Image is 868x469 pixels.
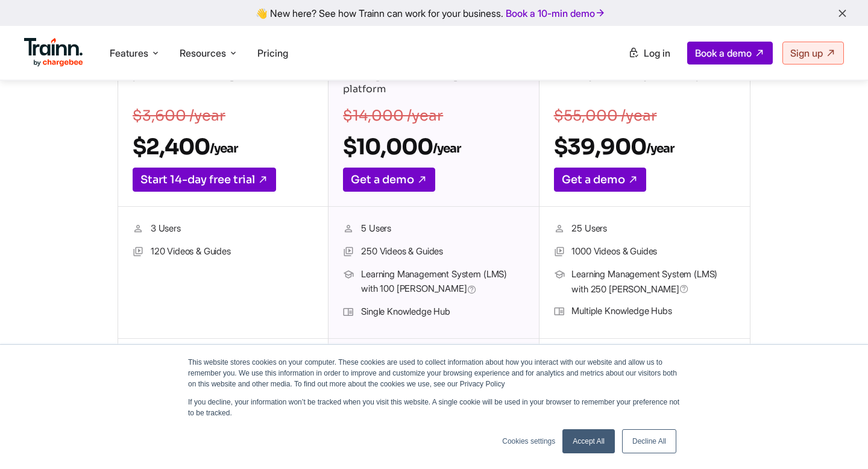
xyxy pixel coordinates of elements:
a: Book a 10-min demo [503,5,608,22]
div: 👋 New here? See how Trainn can work for your business. [7,7,861,19]
li: 1000 Videos & Guides [554,244,735,260]
li: Multiple Knowledge Hubs [554,304,735,319]
li: 3 Users [133,221,313,237]
h2: $10,000 [343,133,524,160]
span: Log in [644,47,670,59]
a: Pricing [257,47,288,59]
img: Trainn Logo [24,38,83,67]
h2: $2,400 [133,133,313,160]
s: $14,000 /year [343,107,443,125]
sub: /year [433,141,461,156]
li: 25 Users [554,221,735,237]
a: Cookies settings [502,436,555,447]
a: Get a demo [554,168,646,192]
span: Sign up [790,47,823,59]
h2: $39,900 [554,133,735,160]
a: Decline All [622,429,676,453]
sub: /year [210,141,237,156]
p: If you decline, your information won’t be tracked when you visit this website. A single cookie wi... [188,397,680,418]
span: Learning Management System (LMS) with 250 [PERSON_NAME] [571,267,735,297]
a: Log in [621,42,678,64]
span: Book a demo [695,47,752,59]
li: 5 Users [343,221,524,237]
li: Single Knowledge Hub [343,304,524,320]
a: Book a demo [687,42,773,65]
li: 250 Videos & Guides [343,244,524,260]
li: 120 Videos & Guides [133,244,313,260]
span: Features [110,46,148,60]
s: $55,000 /year [554,107,657,125]
a: Start 14-day free trial [133,168,276,192]
sub: /year [646,141,674,156]
a: Sign up [782,42,844,65]
span: Resources [180,46,226,60]
a: Accept All [562,429,615,453]
s: $3,600 /year [133,107,225,125]
p: This website stores cookies on your computer. These cookies are used to collect information about... [188,357,680,389]
span: Learning Management System (LMS) with 100 [PERSON_NAME] [361,267,524,297]
a: Get a demo [343,168,435,192]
